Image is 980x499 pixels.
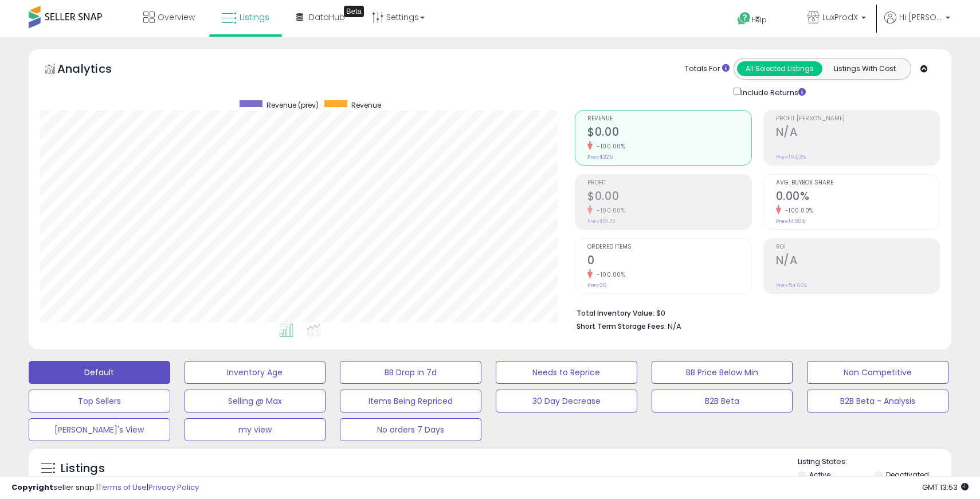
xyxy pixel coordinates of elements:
a: Help [728,3,789,37]
label: Active [809,470,830,480]
span: Revenue [351,100,381,110]
span: Ordered Items [587,244,751,250]
small: -100.00% [781,206,814,215]
small: -100.00% [593,206,625,215]
h2: N/A [776,254,939,269]
span: Revenue (prev) [266,100,319,110]
h2: $0.00 [587,125,751,141]
button: Items Being Repriced [340,390,481,412]
button: [PERSON_NAME]'s View [29,418,170,441]
span: N/A [668,321,681,332]
a: Terms of Use [98,482,147,493]
span: Overview [158,11,195,23]
button: BB Drop in 7d [340,361,481,384]
h2: 0 [587,254,751,269]
span: Help [751,15,767,25]
button: All Selected Listings [737,61,822,76]
b: Total Inventory Value: [577,308,654,318]
span: Revenue [587,116,751,122]
label: Deactivated [886,470,929,480]
h2: N/A [776,125,939,141]
b: Short Term Storage Fees: [577,321,666,331]
li: $0 [577,305,931,319]
button: 30 Day Decrease [496,390,637,412]
span: DataHub [309,11,345,23]
small: Prev: 54.66% [776,282,807,289]
button: No orders 7 Days [340,418,481,441]
i: Get Help [737,11,751,26]
button: Needs to Reprice [496,361,637,384]
a: Hi [PERSON_NAME] [884,11,950,37]
button: B2B Beta [652,390,793,412]
span: Profit [PERSON_NAME] [776,116,939,122]
small: Prev: $325 [587,154,613,160]
small: -100.00% [593,270,625,279]
button: Top Sellers [29,390,170,412]
button: Listings With Cost [822,61,907,76]
small: Prev: 26 [587,282,606,289]
a: Privacy Policy [148,482,199,493]
div: Tooltip anchor [344,6,364,17]
strong: Copyright [11,482,53,493]
h2: 0.00% [776,190,939,205]
button: Default [29,361,170,384]
button: my view [185,418,326,441]
span: ROI [776,244,939,250]
span: 2025-10-6 13:53 GMT [922,482,969,493]
span: Hi [PERSON_NAME] [899,11,942,23]
span: Profit [587,180,751,186]
div: seller snap | | [11,482,199,493]
small: Prev: 15.93% [776,154,806,160]
small: Prev: 14.50% [776,218,805,225]
h5: Listings [61,461,105,477]
div: Totals For [685,64,730,74]
div: Include Returns [725,85,820,99]
button: BB Price Below Min [652,361,793,384]
button: Non Competitive [807,361,948,384]
span: Avg. Buybox Share [776,180,939,186]
button: Inventory Age [185,361,326,384]
button: B2B Beta - Analysis [807,390,948,412]
p: Listing States: [798,457,951,467]
h5: Analytics [57,61,134,80]
small: -100.00% [593,142,625,151]
span: LuxProdX [822,11,858,23]
button: Selling @ Max [185,390,326,412]
small: Prev: $51.73 [587,218,616,225]
h2: $0.00 [587,190,751,205]
span: Listings [240,11,269,23]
